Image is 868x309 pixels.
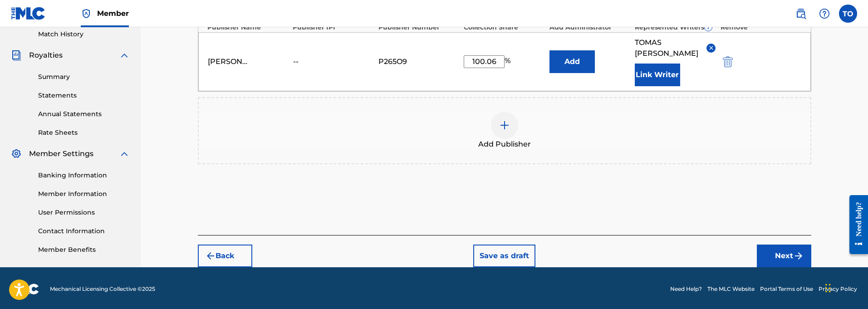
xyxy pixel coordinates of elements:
img: 7ee5dd4eb1f8a8e3ef2f.svg [205,250,216,261]
img: help [819,8,830,19]
img: Member Settings [11,148,22,159]
a: Annual Statements [38,109,130,119]
button: Save as draft [473,245,535,267]
a: Banking Information [38,171,130,180]
a: Public Search [792,5,810,23]
img: 12a2ab48e56ec057fbd8.svg [723,56,733,67]
span: Member [97,8,129,19]
div: Publisher IPI [293,23,374,32]
a: The MLC Website [707,285,755,293]
div: Remove [721,23,802,32]
span: ? [705,24,712,31]
span: Add Publisher [478,139,531,150]
span: TOMAS [PERSON_NAME] [635,37,700,59]
div: Collection Share [464,23,545,32]
img: expand [119,50,130,61]
a: Contact Information [38,226,130,236]
a: Summary [38,72,130,82]
a: Member Information [38,189,130,199]
button: Add [549,50,595,73]
iframe: Chat Widget [823,265,868,309]
span: Royalties [29,50,63,61]
div: User Menu [839,5,857,23]
a: Member Benefits [38,245,130,255]
img: add [499,120,510,131]
button: Link Writer [635,64,680,86]
img: f7272a7cc735f4ea7f67.svg [793,250,804,261]
button: Next [757,245,811,267]
img: expand [119,148,130,159]
img: remove-from-list-button [708,44,715,51]
div: Add Administrator [549,23,631,32]
img: search [795,8,806,19]
a: Privacy Policy [819,285,857,293]
span: % [505,55,513,68]
div: Publisher Number [378,23,460,32]
a: Portal Terms of Use [760,285,813,293]
a: Match History [38,29,130,39]
a: Rate Sheets [38,128,130,137]
button: Back [198,245,252,267]
div: Publisher Name [207,23,289,32]
a: Statements [38,91,130,100]
div: Drag [825,275,831,302]
span: Mechanical Licensing Collective © 2025 [50,285,155,293]
img: Top Rightsholder [81,8,92,19]
img: Royalties [11,50,22,61]
a: Need Help? [670,285,702,293]
img: MLC Logo [11,7,46,20]
div: Represented Writers [635,23,716,32]
iframe: Resource Center [843,187,868,262]
div: Help [815,5,834,23]
a: User Permissions [38,208,130,217]
span: Member Settings [29,148,93,159]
